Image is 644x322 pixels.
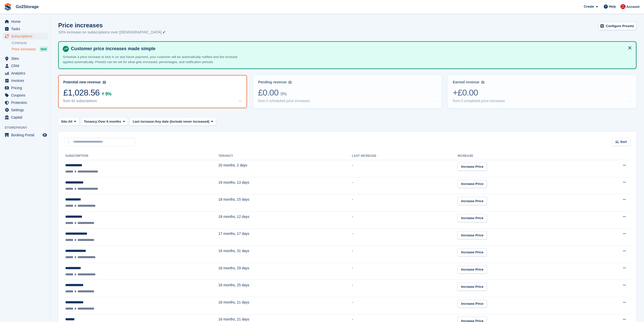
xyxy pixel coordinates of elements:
div: NEW [39,47,48,52]
a: Increase Price [458,214,487,222]
th: Tenancy [218,152,352,160]
a: Increase Price [458,266,487,274]
a: Price increases NEW [12,46,48,52]
div: £1,028.56 [63,87,242,98]
a: menu [3,18,48,25]
a: Increase Price [458,248,487,257]
span: 16 months, 29 days [218,266,249,270]
div: Earned revenue [453,80,479,84]
span: Booking Portal [11,131,41,139]
span: 17 months, 17 days [218,232,249,236]
a: menu [3,25,48,32]
img: icon-info-grey-7440780725fd019a000dd9b08b2336e03edf1995a4989e88bcd33f0948082b44.svg [288,81,292,84]
a: Contracts [12,41,48,45]
span: Sites [11,55,41,62]
span: 16 months, 21 days [218,300,249,304]
span: Last increase: [133,119,155,124]
span: Tenancy: [84,119,98,124]
span: Help [609,4,616,9]
span: 16 months, 25 days [218,283,249,287]
a: menu [3,62,48,69]
th: Increase [458,152,585,160]
th: Subscription [64,152,218,160]
span: Tasks [11,25,41,32]
button: Tenancy: Over 6 months [81,117,128,126]
span: Create [584,4,594,9]
span: All [68,119,72,124]
div: Pending revenue [258,80,287,84]
a: Configure Presets [598,22,636,30]
span: 16 months, 31 days [218,249,249,253]
td: - [352,229,458,246]
td: - [352,160,458,177]
a: Increase Price [458,300,487,308]
a: Increase Price [458,197,487,205]
a: Preview store [42,132,48,138]
span: Site: [61,119,68,124]
a: Increase Price [458,282,487,291]
td: - [352,280,458,297]
td: - [352,246,458,263]
div: from 0 scheduled price increases [258,99,310,103]
a: menu [3,84,48,91]
span: 16 months, 21 days [218,317,249,321]
a: menu [3,92,48,99]
span: Any date (Include never increased) [155,119,209,124]
span: CRM [11,62,41,69]
div: 9% [105,92,111,96]
span: 19 months, 13 days [218,180,249,184]
h1: Price increases [58,22,165,29]
a: menu [3,131,48,139]
span: Over 6 months [98,119,121,124]
th: Last increase [352,152,458,160]
p: 10% increase on subscriptions over [DEMOGRAPHIC_DATA] [58,29,165,35]
div: +£0.00 [453,87,631,98]
span: Subscriptions [11,33,41,40]
a: Increase Price [458,231,487,239]
span: Invoices [11,77,41,84]
a: menu [3,106,48,113]
span: Settings [11,106,41,113]
img: icon-info-grey-7440780725fd019a000dd9b08b2336e03edf1995a4989e88bcd33f0948082b44.svg [103,81,106,84]
span: Price increases [12,47,36,52]
span: Sort [620,139,627,144]
div: from 0 completed price increases [453,99,505,103]
td: - [352,297,458,314]
a: menu [3,114,48,121]
h4: Customer price increases made simple [69,46,632,52]
a: menu [3,77,48,84]
a: menu [3,70,48,77]
span: Protection [11,99,41,106]
img: James Pearson [620,4,626,9]
a: Go2Storage [14,3,41,11]
span: Analytics [11,70,41,77]
a: Potential new revenue £1,028.56 9% from 82 subscriptions [58,75,247,108]
a: Increase Price [458,163,487,171]
div: 0% [281,92,287,96]
span: 18 months, 15 days [218,197,249,201]
td: - [352,177,458,194]
div: £0.00 [258,87,437,98]
span: Storefront [5,125,50,130]
a: menu [3,99,48,106]
span: Account [626,4,639,9]
span: 20 months, 2 days [218,163,247,167]
td: - [352,263,458,280]
span: Capital [11,114,41,121]
span: Home [11,18,41,25]
img: stora-icon-8386f47178a22dfd0bd8f6a31ec36ba5ce8667c1dd55bd0f319d3a0aa187defe.svg [4,3,12,11]
a: Earned revenue +£0.00 from 0 completed price increases [448,75,636,108]
div: from 82 subscriptions [63,99,97,103]
span: Pricing [11,84,41,91]
a: Pending revenue £0.00 0% from 0 scheduled price increases [253,75,442,108]
span: 18 months, 12 days [218,215,249,219]
p: Schedule a price increase to kick in on any future payment, your customer will be automatically n... [63,54,240,64]
img: icon-info-grey-7440780725fd019a000dd9b08b2336e03edf1995a4989e88bcd33f0948082b44.svg [481,81,484,84]
td: - [352,194,458,212]
button: Last increase: Any date (Include never increased) [130,117,216,126]
button: Site: All [58,117,79,126]
td: - [352,211,458,229]
div: Potential new revenue [63,80,101,84]
a: Increase Price [458,180,487,188]
span: Coupons [11,92,41,99]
